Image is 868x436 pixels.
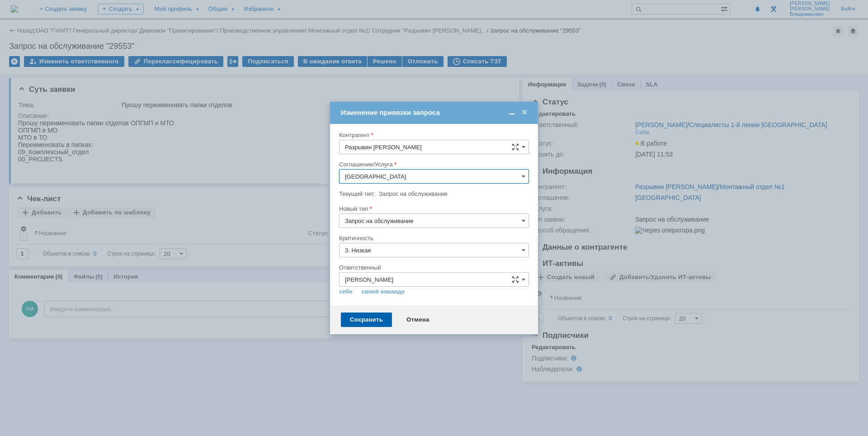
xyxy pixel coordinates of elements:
[339,206,527,212] div: Новый тип
[512,276,519,283] span: Сложная форма
[339,190,375,197] label: Текущий тип:
[339,132,527,138] div: Контрагент
[341,109,529,117] div: Изменение привязки запроса
[339,288,353,295] a: себе
[379,190,448,197] span: Запрос на обслуживание
[512,143,519,151] span: Сложная форма
[339,235,527,241] div: Критичность
[362,288,405,295] a: своей команде
[339,161,527,167] div: Соглашение/Услуга
[520,109,529,117] span: Закрыть
[339,265,527,270] div: Ответственный
[507,109,516,117] span: Свернуть (Ctrl + M)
